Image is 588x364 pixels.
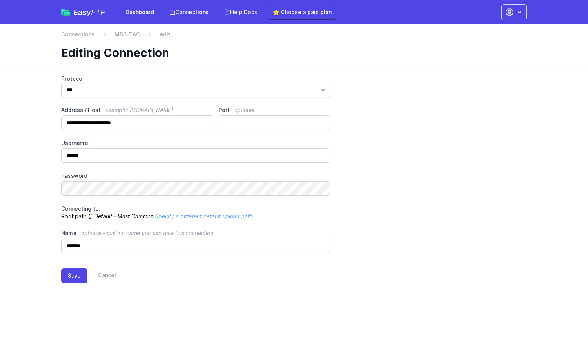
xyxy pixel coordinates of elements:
[61,139,330,147] label: Username
[155,213,253,219] a: Specify a different default upload path
[61,9,70,16] img: easyftp_logo.png
[61,31,95,38] a: Connections
[61,106,212,114] label: Address / Host
[87,268,116,283] a: Cancel
[121,5,158,19] a: Dashboard
[234,107,254,113] span: optional
[61,172,330,180] label: Password
[94,213,154,219] i: Default - Most Common
[105,107,173,113] span: example: [DOMAIN_NAME]
[165,5,213,19] a: Connections
[550,326,579,355] iframe: Drift Widget Chat Controller
[61,229,330,237] label: Name
[73,8,106,16] span: Easy
[81,230,213,236] span: optional - custom name you can give this connection
[114,31,140,38] a: MDS-TAC
[219,5,262,19] a: Help Docs
[61,31,527,43] nav: Breadcrumb
[61,46,521,60] h1: Editing Connection
[61,205,100,212] span: Connecting to:
[219,106,330,114] label: Port
[61,205,330,220] p: Root path (/)
[91,8,106,17] span: FTP
[61,8,106,16] a: EasyFTP
[61,75,330,83] label: Protocol
[268,5,336,19] a: ⭐ Choose a paid plan
[160,31,170,38] span: edit
[61,268,87,283] button: Save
